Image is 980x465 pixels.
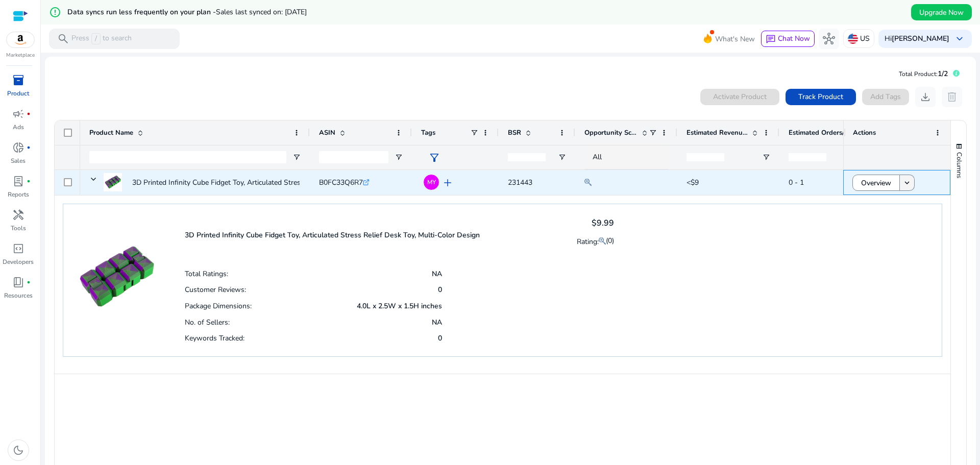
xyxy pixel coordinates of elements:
[798,91,843,102] span: Track Product
[12,276,24,288] span: book_4
[11,156,26,165] p: Sales
[395,153,403,161] button: Open Filter Menu
[766,34,776,44] span: chat
[292,153,301,161] button: Open Filter Menu
[577,218,614,228] h4: $9.99
[853,128,876,137] span: Actions
[319,151,388,163] input: ASIN Filter Input
[89,128,133,137] span: Product Name
[104,173,122,191] img: 71aO0R2CXtL.jpg
[27,280,31,284] span: fiber_manual_record
[778,34,810,43] span: Chat Now
[89,151,286,163] input: Product Name Filter Input
[12,209,24,221] span: handyman
[11,224,26,233] p: Tools
[428,152,440,164] span: filter_alt
[593,152,602,162] span: All
[885,35,949,42] p: Hi
[57,33,69,45] span: search
[12,74,24,86] span: inventory_2
[438,333,442,343] p: 0
[12,242,24,255] span: code_blocks
[687,128,748,137] span: Estimated Revenue/Day
[789,128,850,137] span: Estimated Orders/Day
[7,32,34,47] img: amazon.svg
[762,153,770,161] button: Open Filter Menu
[508,178,532,187] span: 231443
[432,269,442,279] p: NA
[49,6,61,18] mat-icon: error_outline
[786,89,856,105] button: Track Product
[442,177,454,189] span: add
[185,333,244,343] p: Keywords Tracked:
[4,291,33,300] p: Resources
[915,87,936,107] button: download
[12,444,24,456] span: dark_mode
[67,8,307,17] h5: Data syncs run less frequently on your plan -
[761,31,815,47] button: chatChat Now
[899,70,938,78] span: Total Product:
[860,30,870,47] p: US
[892,34,949,43] b: [PERSON_NAME]
[12,175,24,187] span: lab_profile
[216,7,307,17] span: Sales last synced on: [DATE]
[438,285,442,295] p: 0
[12,108,24,120] span: campaign
[911,4,972,20] button: Upgrade Now
[848,34,858,44] img: us.svg
[687,178,699,187] span: <$9
[185,230,480,240] p: 3D Printed Infinity Cube Fidget Toy, Articulated Stress Relief Desk Toy, Multi-Color Design
[823,33,835,45] span: hub
[73,214,159,321] img: 71aO0R2CXtL.jpg
[27,145,31,150] span: fiber_manual_record
[577,235,606,247] p: Rating:
[421,128,435,137] span: Tags
[819,29,839,49] button: hub
[606,236,614,246] span: (0)
[8,190,29,199] p: Reports
[852,175,900,191] button: Overview
[71,33,132,44] p: Press to search
[132,172,329,193] p: 3D Printed Infinity Cube Fidget Toy, Articulated Stress Relief...
[27,112,31,116] span: fiber_manual_record
[13,123,24,132] p: Ads
[789,178,804,187] span: 0 - 1
[427,179,436,185] span: MY
[319,178,363,187] span: B0FC33Q6R7
[919,7,964,18] span: Upgrade Now
[357,301,442,311] p: 4.0L x 2.5W x 1.5H inches
[12,141,24,154] span: donut_small
[938,69,948,79] span: 1/2
[919,91,932,103] span: download
[715,30,755,48] span: What's New
[7,89,29,98] p: Product
[185,317,230,327] p: No. of Sellers:
[185,301,252,311] p: Package Dimensions:
[91,33,101,44] span: /
[508,128,521,137] span: BSR
[954,152,964,178] span: Columns
[6,52,35,59] p: Marketplace
[185,269,228,279] p: Total Ratings:
[3,257,34,266] p: Developers
[584,128,638,137] span: Opportunity Score
[902,178,912,187] mat-icon: keyboard_arrow_down
[432,317,442,327] p: NA
[953,33,966,45] span: keyboard_arrow_down
[185,285,246,295] p: Customer Reviews:
[861,173,891,193] span: Overview
[27,179,31,183] span: fiber_manual_record
[319,128,335,137] span: ASIN
[558,153,566,161] button: Open Filter Menu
